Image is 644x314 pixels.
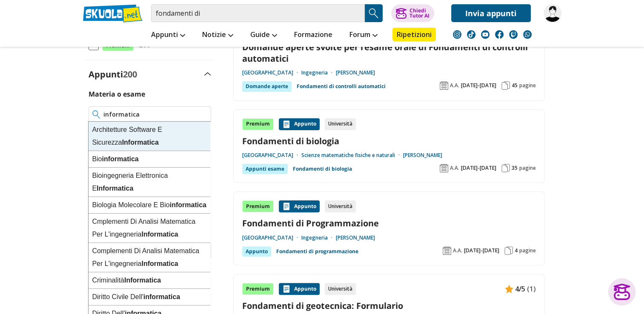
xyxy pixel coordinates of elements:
[242,234,301,241] a: [GEOGRAPHIC_DATA]
[149,28,187,43] a: Appunti
[242,217,536,229] a: Fondamenti di Programmazione
[501,164,510,172] img: Pagine
[467,30,475,39] img: tiktok
[325,118,356,130] div: Università
[450,82,459,89] span: A.A.
[301,234,336,241] a: Ingegneria
[279,283,320,295] div: Appunto
[141,260,178,267] strong: Informatica
[367,7,380,20] img: Cerca appunti, riassunti o versioni
[242,152,301,159] a: [GEOGRAPHIC_DATA]
[242,135,536,147] a: Fondamenti di biologia
[451,4,531,22] a: Invia appunti
[89,89,145,99] label: Materia o esame
[143,293,180,300] strong: informatica
[242,164,288,174] div: Appunti esame
[282,120,291,128] img: Appunti contenuto
[527,283,536,294] span: (1)
[242,41,536,64] a: Domande aperte svolte per l'esame orale di Fondamenti di controlli automatici
[461,165,496,171] span: [DATE]-[DATE]
[325,283,356,295] div: Università
[403,152,442,159] a: [PERSON_NAME]
[293,164,352,174] a: Fondamenti di biologia
[151,4,365,22] input: Cerca appunti, riassunti o versioni
[301,69,336,76] a: Ingegneria
[453,247,462,254] span: A.A.
[409,8,429,18] div: Chiedi Tutor AI
[440,81,448,90] img: Anno accademico
[336,234,375,241] a: [PERSON_NAME]
[464,247,499,254] span: [DATE]-[DATE]
[461,82,496,89] span: [DATE]-[DATE]
[481,30,489,39] img: youtube
[512,165,518,171] span: 35
[519,82,536,89] span: pagine
[279,200,320,212] div: Appunto
[523,30,532,39] img: WhatsApp
[123,69,137,80] span: 200
[282,285,291,293] img: Appunti contenuto
[242,69,301,76] a: [GEOGRAPHIC_DATA]
[276,246,358,257] a: Fondamenti di programmazione
[509,30,518,39] img: twitch
[89,122,210,151] div: Architetture Software E Sicurezza
[242,283,274,295] div: Premium
[103,110,207,119] input: Ricerca materia o esame
[89,168,210,197] div: Bioingegneria Elettronica E
[504,246,513,255] img: Pagine
[282,202,291,211] img: Appunti contenuto
[495,30,504,39] img: facebook
[200,28,235,43] a: Notizie
[392,28,436,41] a: Ripetizioni
[124,277,161,284] strong: Informatica
[325,200,356,212] div: Università
[97,185,133,192] strong: Informatica
[515,283,525,294] span: 4/5
[279,118,320,130] div: Appunto
[89,69,137,80] label: Appunti
[242,118,274,130] div: Premium
[365,4,383,22] button: Search Button
[170,201,206,208] strong: informatica
[443,246,451,255] img: Anno accademico
[297,81,386,91] a: Fondamenti di controlli automatici
[292,28,335,43] a: Formazione
[301,152,403,159] a: Scienze matematiche fisiche e naturali
[391,4,434,22] button: ChiediTutor AI
[544,4,561,22] img: sule04
[102,155,139,163] strong: informatica
[89,197,210,214] div: Biologia Molecolare E Bio
[89,214,210,243] div: Cmplementi Di Analisi Matematica Per L'ingegneria
[505,285,513,293] img: Appunti contenuto
[242,300,536,311] a: Fondamenti di geotecnica: Formulario
[242,81,292,91] div: Domande aperte
[122,139,159,146] strong: Informatica
[89,289,210,305] div: Diritto Civile Dell'
[141,231,178,238] strong: Informatica
[89,243,210,272] div: Complementi Di Analisi Matematica Per L'ingegneria
[347,28,380,43] a: Forum
[89,151,210,168] div: Bio
[242,200,274,212] div: Premium
[336,69,375,76] a: [PERSON_NAME]
[440,164,448,172] img: Anno accademico
[204,72,211,76] img: Apri e chiudi sezione
[248,28,279,43] a: Guide
[512,82,518,89] span: 45
[453,30,461,39] img: instagram
[519,247,536,254] span: pagine
[89,272,210,289] div: Criminalità
[92,110,100,119] img: Ricerca materia o esame
[242,246,271,257] div: Appunto
[501,81,510,90] img: Pagine
[450,165,459,171] span: A.A.
[519,165,536,171] span: pagine
[515,247,518,254] span: 4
